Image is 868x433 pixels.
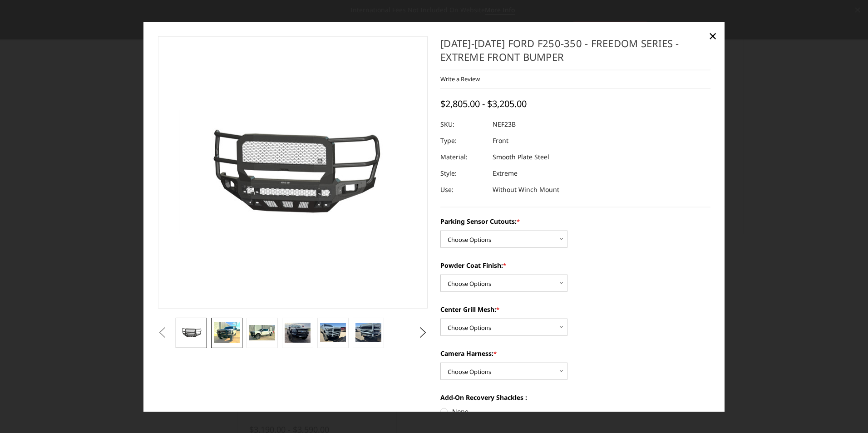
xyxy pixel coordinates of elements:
a: Close [705,28,720,43]
dt: Style: [440,165,486,182]
img: 2023-2025 Ford F250-350 - Freedom Series - Extreme Front Bumper [285,323,310,343]
img: 2023-2025 Ford F250-350 - Freedom Series - Extreme Front Bumper [214,322,239,343]
iframe: Chat Widget [823,389,868,433]
span: × [709,25,717,45]
a: 2023-2025 Ford F250-350 - Freedom Series - Extreme Front Bumper [158,36,428,308]
a: Write a Review [440,75,480,83]
img: 2023-2025 Ford F250-350 - Freedom Series - Extreme Front Bumper [320,323,345,342]
h1: [DATE]-[DATE] Ford F250-350 - Freedom Series - Extreme Front Bumper [440,36,710,70]
dt: Type: [440,133,486,149]
dd: Extreme [493,165,518,182]
dd: Front [493,133,508,149]
dt: Use: [440,182,486,198]
dd: NEF23B [493,116,516,133]
label: Camera Harness: [440,349,710,358]
img: 2023-2025 Ford F250-350 - Freedom Series - Extreme Front Bumper [249,325,275,340]
label: Add-On Recovery Shackles : [440,393,710,402]
dd: Smooth Plate Steel [493,149,549,165]
button: Next [416,326,430,340]
button: Previous [156,326,169,340]
dd: Without Winch Mount [493,182,559,198]
dt: Material: [440,149,486,165]
img: 2023-2025 Ford F250-350 - Freedom Series - Extreme Front Bumper [355,323,381,342]
label: Powder Coat Finish: [440,261,710,270]
dt: SKU: [440,116,486,133]
label: None [440,407,710,416]
label: Center Grill Mesh: [440,305,710,314]
span: $2,805.00 - $3,205.00 [440,98,527,110]
label: Parking Sensor Cutouts: [440,216,710,226]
